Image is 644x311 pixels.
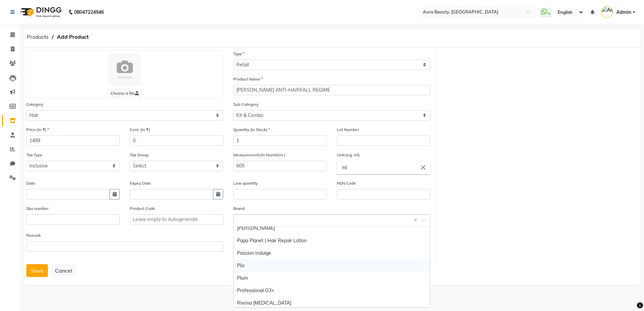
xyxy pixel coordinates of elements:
[337,152,360,158] label: Unit:(eg: ml)
[17,3,63,22] img: logo
[234,222,430,235] div: [PERSON_NAME]
[26,127,49,133] label: Price:(In ₹)
[24,31,52,43] span: Products
[234,247,430,259] div: Passion Indulge
[51,264,77,277] button: Cancel
[234,272,430,284] div: Plum
[234,235,430,247] div: Papa Planet ( Hair Repair Lotion
[26,101,43,107] label: Category
[130,214,223,225] input: Leave empty to Autogenerate
[601,6,613,18] img: Admin
[234,284,430,297] div: Professional O3+
[130,180,151,186] label: Expiry Date
[107,88,143,98] label: Choose a file
[26,264,48,277] button: Save
[337,127,359,133] label: Lot Number
[233,127,270,133] label: Quantity (In Stock)
[233,76,263,82] label: Product Name
[26,180,35,186] label: Date
[419,164,427,171] i: Close
[233,101,258,107] label: Sub Category
[233,226,430,308] ng-dropdown-panel: Options list
[233,180,258,186] label: Low quantity
[26,206,49,212] label: Sku number
[233,51,244,57] label: Type
[54,31,92,43] span: Add Product
[130,206,155,212] label: Product Code
[233,152,286,158] label: Measurement:(In Numbers )
[26,232,41,239] label: Remark
[234,259,430,272] div: Plix
[130,127,150,133] label: Cost: (In ₹)
[74,3,104,22] b: 08047224946
[26,152,42,158] label: Tax Type
[337,180,356,186] label: HSN Code
[130,152,149,158] label: Tax Group
[233,206,244,212] label: Brand
[414,217,419,224] span: Clear all
[109,53,141,86] img: Cinque Terre
[234,297,430,309] div: Rivona [MEDICAL_DATA]
[616,9,631,16] span: Admin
